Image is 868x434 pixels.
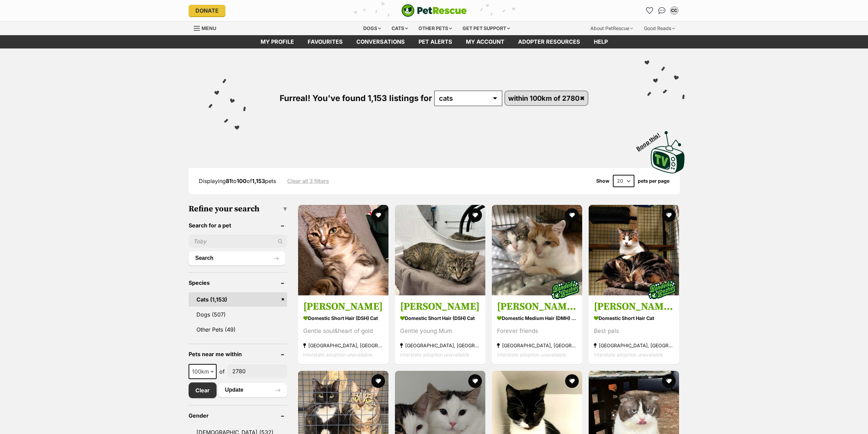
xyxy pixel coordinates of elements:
[189,382,217,398] a: Clear
[202,25,216,31] span: Menu
[189,292,287,307] a: Cats (1,153)
[219,367,225,376] span: of
[644,5,680,16] ul: Account quick links
[303,352,372,358] span: Interstate adoption unavailable
[303,313,383,323] strong: Domestic Short Hair (DSH) Cat
[594,326,674,336] div: Best pals
[298,295,388,364] a: [PERSON_NAME] Domestic Short Hair (DSH) Cat Gentle soul&heart of gold [GEOGRAPHIC_DATA], [GEOGRAP...
[400,326,480,336] div: Gentle young Mum
[189,367,216,376] span: 100km
[669,5,680,16] button: My account
[589,295,679,364] a: [PERSON_NAME] & Bassuria Domestic Short Hair Cat Best pals [GEOGRAPHIC_DATA], [GEOGRAPHIC_DATA] I...
[189,235,287,248] input: Toby
[458,22,515,35] div: Get pet support
[505,91,588,105] a: within 100km of 2780
[371,208,385,222] button: favourite
[635,127,666,152] span: Boop this!
[371,374,385,388] button: favourite
[662,374,676,388] button: favourite
[511,35,587,48] a: Adopter resources
[644,5,655,16] a: Favourites
[189,251,285,265] button: Search
[395,205,485,295] img: Miley - Domestic Short Hair (DSH) Cat
[189,412,287,419] header: Gender
[400,313,480,323] strong: Domestic Short Hair (DSH) Cat
[645,272,679,307] img: bonded besties
[189,322,287,337] a: Other Pets (49)
[218,383,287,397] button: Update
[287,178,329,184] a: Clear all 3 filters
[565,208,579,222] button: favourite
[589,205,679,295] img: Julie & Bassuria - Domestic Short Hair Cat
[412,35,459,48] a: Pet alerts
[468,374,482,388] button: favourite
[468,208,482,222] button: favourite
[401,4,467,17] img: logo-cat-932fe2b9b8326f06289b0f2fb663e598f794de774fb13d1741a6617ecf9a85b4.svg
[401,4,467,17] a: PetRescue
[657,5,667,16] a: Conversations
[252,178,265,184] strong: 1,153
[194,22,221,34] a: Menu
[497,326,577,336] div: Forever friends
[395,295,485,364] a: [PERSON_NAME] Domestic Short Hair (DSH) Cat Gentle young Mum [GEOGRAPHIC_DATA], [GEOGRAPHIC_DATA]...
[639,22,680,35] div: Good Reads
[303,300,383,313] h3: [PERSON_NAME]
[303,341,383,350] strong: [GEOGRAPHIC_DATA], [GEOGRAPHIC_DATA]
[400,300,480,313] h3: [PERSON_NAME]
[662,208,676,222] button: favourite
[189,222,287,228] header: Search for a pet
[497,313,577,323] strong: Domestic Medium Hair (DMH) Cat
[594,352,663,358] span: Interstate adoption unavailable
[199,178,276,184] span: Displaying to of pets
[492,295,582,364] a: [PERSON_NAME] and [PERSON_NAME] Domestic Medium Hair (DMH) Cat Forever friends [GEOGRAPHIC_DATA],...
[671,7,678,14] div: CC
[350,35,412,48] a: conversations
[586,22,638,35] div: About PetRescue
[301,35,350,48] a: Favourites
[254,35,301,48] a: My profile
[358,22,386,35] div: Dogs
[638,178,670,184] label: pets per page
[492,205,582,295] img: Aladdin and Jasmine - Domestic Medium Hair (DMH) Cat
[189,5,225,16] a: Donate
[400,352,469,358] span: Interstate adoption unavailable
[189,204,287,214] h3: Refine your search
[651,131,685,173] img: PetRescue TV logo
[237,178,247,184] strong: 100
[189,351,287,357] header: Pets near me within
[497,341,577,350] strong: [GEOGRAPHIC_DATA], [GEOGRAPHIC_DATA]
[459,35,511,48] a: My account
[189,364,217,379] span: 100km
[548,272,582,307] img: bonded besties
[565,374,579,388] button: favourite
[497,300,577,313] h3: [PERSON_NAME] and [PERSON_NAME]
[594,341,674,350] strong: [GEOGRAPHIC_DATA], [GEOGRAPHIC_DATA]
[414,22,457,35] div: Other pets
[596,178,609,184] span: Show
[594,313,674,323] strong: Domestic Short Hair Cat
[189,280,287,286] header: Species
[658,7,665,14] img: chat-41dd97257d64d25036548639549fe6c8038ab92f7586957e7f3b1b290dea8141.svg
[226,178,232,184] strong: 81
[400,341,480,350] strong: [GEOGRAPHIC_DATA], [GEOGRAPHIC_DATA]
[587,35,615,48] a: Help
[298,205,388,295] img: Becky - Domestic Short Hair (DSH) Cat
[227,365,287,378] input: postcode
[651,125,685,175] a: Boop this!
[303,326,383,336] div: Gentle soul&heart of gold
[387,22,413,35] div: Cats
[189,307,287,322] a: Dogs (507)
[497,352,566,358] span: Interstate adoption unavailable
[280,93,432,103] span: Furreal! You've found 1,153 listings for
[594,300,674,313] h3: [PERSON_NAME] & Bassuria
